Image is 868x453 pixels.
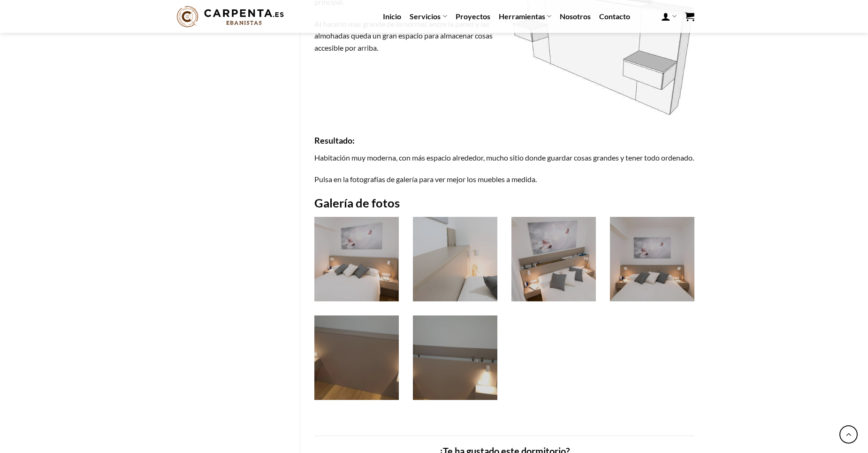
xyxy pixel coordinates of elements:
p: Al hacerlo mas grande de lo normal, entre la pared y las almohadas queda un gran espacio para alm... [314,18,497,54]
a: Nosotros [560,8,591,25]
a: Proyectos [456,8,490,25]
a: Inicio [383,8,401,25]
p: Habitación muy moderna, con más espacio alrededor, mucho sitio donde guardar cosas grandes y tene... [314,152,694,164]
h2: Galería de fotos [314,195,694,211]
h4: Resultado: [314,134,694,147]
p: Pulsa en la fotografías de galería para ver mejor los muebles a medida. [314,173,694,185]
img: Carpenta.es [174,4,287,30]
a: Servicios [410,7,447,25]
a: Herramientas [499,7,551,25]
a: Contacto [599,8,630,25]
